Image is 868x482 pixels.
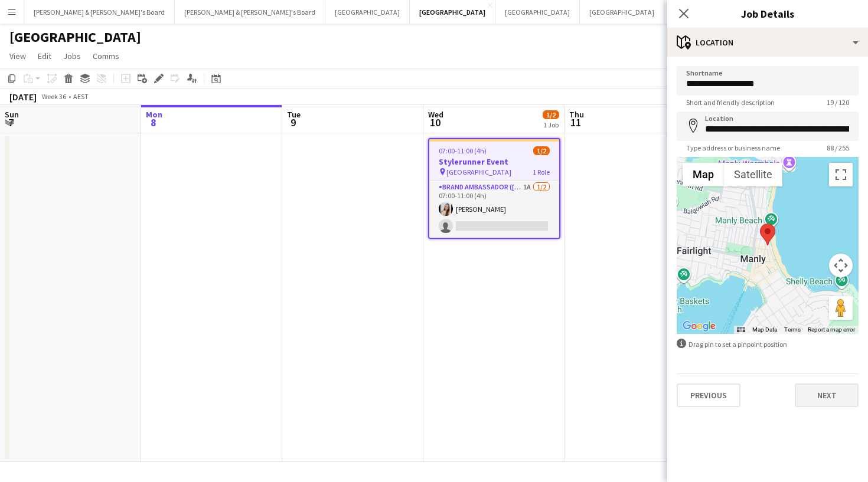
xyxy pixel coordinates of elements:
[680,319,719,334] img: Google
[428,138,560,239] app-job-card: 07:00-11:00 (4h)1/2Stylerunner Event [GEOGRAPHIC_DATA]1 RoleBrand Ambassador ([PERSON_NAME])1A1/2...
[495,1,580,24] button: [GEOGRAPHIC_DATA]
[9,91,37,103] div: [DATE]
[784,326,801,333] a: Terms (opens in new tab)
[39,92,68,101] span: Week 36
[428,109,443,120] span: Wed
[683,163,724,186] button: Show street map
[737,326,745,334] button: Keyboard shortcuts
[817,98,859,107] span: 19 / 120
[93,51,119,61] span: Comms
[795,383,859,407] button: Next
[410,1,495,24] button: [GEOGRAPHIC_DATA]
[88,48,124,64] a: Comms
[73,92,89,101] div: AEST
[429,156,559,167] h3: Stylerunner Event
[533,146,550,155] span: 1/2
[146,109,162,120] span: Mon
[429,181,559,238] app-card-role: Brand Ambassador ([PERSON_NAME])1A1/207:00-11:00 (4h)[PERSON_NAME]
[9,28,141,46] h1: [GEOGRAPHIC_DATA]
[24,1,175,24] button: [PERSON_NAME] & [PERSON_NAME]'s Board
[58,48,86,64] a: Jobs
[829,296,853,320] button: Drag Pegman onto the map to open Street View
[829,163,853,186] button: Toggle fullscreen view
[567,116,584,129] span: 11
[724,163,782,186] button: Show satellite imagery
[287,109,301,120] span: Tue
[680,319,719,334] a: Click to see this area on Google Maps
[829,254,853,277] button: Map camera controls
[446,168,511,176] span: [GEOGRAPHIC_DATA]
[63,51,81,61] span: Jobs
[175,1,325,24] button: [PERSON_NAME] & [PERSON_NAME]'s Board
[9,51,26,61] span: View
[533,168,550,176] span: 1 Role
[5,48,31,64] a: View
[3,116,19,129] span: 7
[664,1,816,24] button: [GEOGRAPHIC_DATA]/[GEOGRAPHIC_DATA]
[677,339,859,350] div: Drag pin to set a pinpoint position
[33,48,56,64] a: Edit
[817,143,859,152] span: 88 / 255
[439,146,487,155] span: 07:00-11:00 (4h)
[543,120,559,129] div: 1 Job
[808,326,855,333] a: Report a map error
[325,1,410,24] button: [GEOGRAPHIC_DATA]
[752,326,777,334] button: Map Data
[667,28,868,57] div: Location
[285,116,301,129] span: 9
[677,98,784,107] span: Short and friendly description
[580,1,664,24] button: [GEOGRAPHIC_DATA]
[144,116,162,129] span: 8
[426,116,443,129] span: 10
[38,51,51,61] span: Edit
[677,383,740,407] button: Previous
[677,143,789,152] span: Type address or business name
[667,6,868,21] h3: Job Details
[569,109,584,120] span: Thu
[5,109,19,120] span: Sun
[543,110,559,119] span: 1/2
